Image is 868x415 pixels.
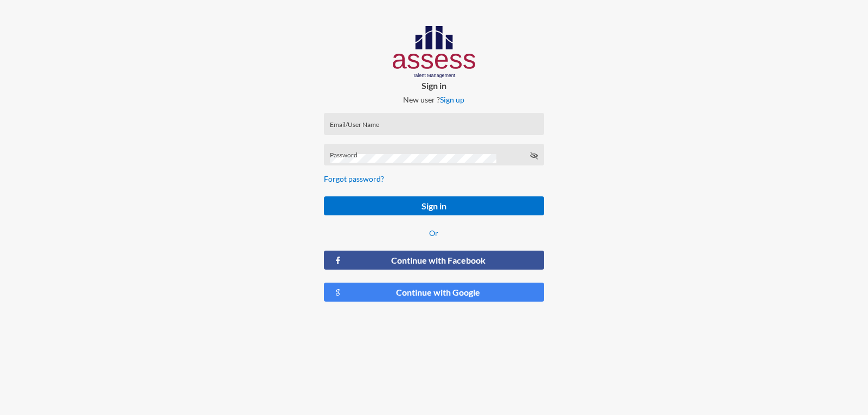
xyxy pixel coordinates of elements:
[324,174,384,183] a: Forgot password?
[315,95,552,104] p: New user ?
[324,283,544,302] button: Continue with Google
[324,228,544,238] p: Or
[324,251,544,270] button: Continue with Facebook
[315,80,552,91] p: Sign in
[324,196,544,215] button: Sign in
[440,95,464,104] a: Sign up
[393,26,476,78] img: AssessLogoo.svg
